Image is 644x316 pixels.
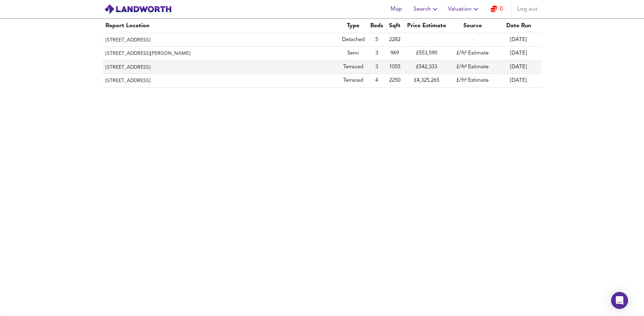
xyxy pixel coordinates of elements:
[342,22,365,30] div: Type
[496,74,542,87] td: [DATE]
[496,47,542,60] td: [DATE]
[611,292,628,309] div: Open Intercom Messenger
[404,74,450,87] td: £4,325,265
[339,47,367,60] td: Semi
[450,61,496,74] td: £/ft² Estimate
[385,2,408,16] button: Map
[96,19,549,88] table: simple table
[452,22,493,30] div: Source
[103,61,339,74] th: [STREET_ADDRESS]
[386,47,404,60] td: 969
[370,22,383,30] div: Beds
[472,37,473,42] span: -
[445,2,483,16] button: Valuation
[367,61,386,74] td: 3
[448,4,480,14] span: Valuation
[103,19,339,33] th: Report Location
[411,2,442,16] button: Search
[514,2,540,16] button: Log out
[103,74,339,87] th: [STREET_ADDRESS]
[404,47,450,60] td: £553,590
[450,47,496,60] td: £/ft² Estimate
[496,33,542,47] td: [DATE]
[491,4,503,14] a: 0
[498,22,539,30] div: Date Run
[386,61,404,74] td: 1055
[388,4,405,14] span: Map
[339,33,367,47] td: Detached
[486,2,508,16] button: 0
[339,74,367,87] td: Terraced
[103,47,339,60] th: [STREET_ADDRESS][PERSON_NAME]
[367,33,386,47] td: 5
[426,37,427,42] span: -
[389,22,401,30] div: Sqft
[496,61,542,74] td: [DATE]
[103,33,339,47] th: [STREET_ADDRESS]
[450,74,496,87] td: £/ft² Estimate
[404,61,450,74] td: £542,333
[414,4,439,14] span: Search
[339,61,367,74] td: Terraced
[386,33,404,47] td: 2282
[406,22,447,30] div: Price Estimate
[386,74,404,87] td: 2250
[367,47,386,60] td: 3
[517,4,537,14] span: Log out
[367,74,386,87] td: 4
[104,4,172,15] img: logo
